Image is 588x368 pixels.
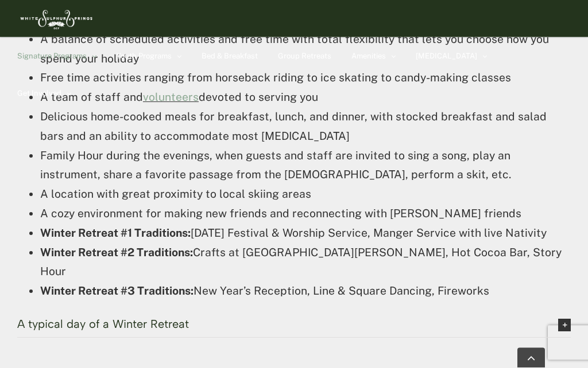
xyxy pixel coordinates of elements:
a: Signature Programs [17,37,96,75]
nav: Main Menu Sticky [17,37,571,112]
li: A cozy environment for making new friends and reconnecting with [PERSON_NAME] friends [40,205,571,224]
a: [MEDICAL_DATA] [416,37,487,75]
a: A typical day of a Winter Retreat [17,312,571,338]
li: [DATE] Festival & Worship Service, Manger Service with live Nativity [40,224,571,244]
span: Group Retreats [278,52,331,60]
li: New Year’s Reception, Line & Square Dancing, Fireworks [40,282,571,302]
span: Get Involved [17,89,61,97]
li: Family Hour during the evenings, when guests and staff are invited to sing a song, play an instru... [40,147,571,186]
img: White Sulphur Springs Logo [17,3,94,34]
span: Bed & Breakfast [202,52,258,60]
a: Bed & Breakfast [202,37,258,75]
li: Crafts at [GEOGRAPHIC_DATA][PERSON_NAME], Hot Cocoa Bar, Story Hour [40,244,571,283]
span: Amenities [351,52,386,60]
span: A typical day of a Winter Retreat [17,318,540,331]
strong: Winter Retreat #3 Traditions: [40,285,194,297]
span: [MEDICAL_DATA] [416,52,477,60]
a: Get Involved [17,75,71,112]
li: Delicious home-cooked meals for breakfast, lunch, and dinner, with stocked breakfast and salad ba... [40,108,571,147]
strong: Winter Retreat #2 Traditions: [40,246,193,259]
strong: Winter Retreat #1 Traditions: [40,227,191,240]
a: Group Retreats [278,37,331,75]
span: Signature Programs [17,52,87,60]
a: Youth Programs [117,37,181,75]
span: Youth Programs [117,52,172,60]
a: Amenities [351,37,396,75]
li: A location with great proximity to local skiing areas [40,185,571,205]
